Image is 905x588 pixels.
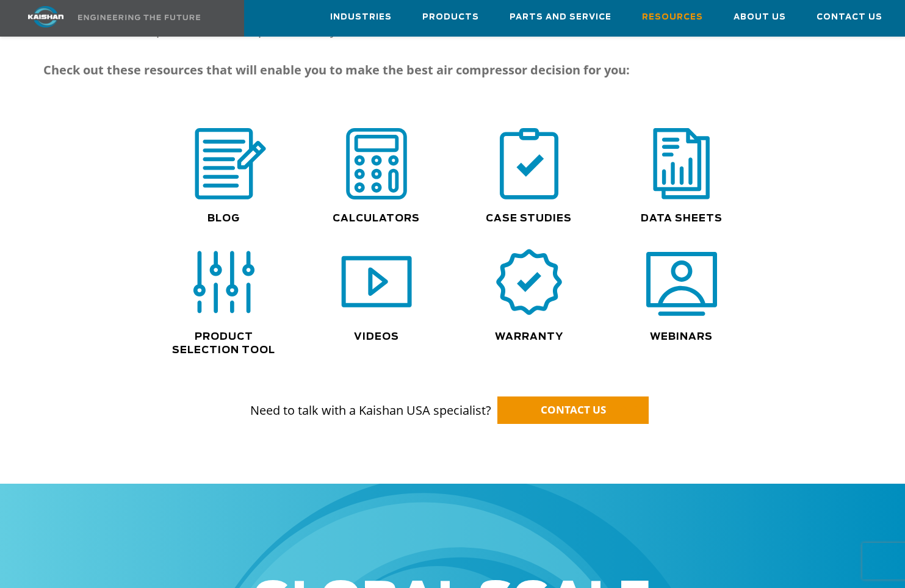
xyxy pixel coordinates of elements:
[646,246,717,318] img: webinars icon
[43,62,630,78] strong: Check out these resources that will enable you to make the best air compressor decision for you:
[497,396,649,424] a: CONTACT US
[611,246,752,318] div: webinars icon
[422,10,479,24] span: Products
[207,213,240,223] a: Blog
[330,1,392,34] a: Industries
[642,10,703,24] span: Resources
[78,15,200,20] img: Engineering the future
[189,246,259,318] img: selection icon
[641,213,723,223] a: Data Sheets
[650,332,713,342] a: Webinars
[734,1,786,34] a: About Us
[333,213,420,223] a: Calculators
[459,246,599,318] div: warranty icon
[494,246,564,318] img: warranty icon
[734,10,786,24] span: About Us
[495,332,563,342] a: Warranty
[646,128,717,199] img: data sheets icon
[182,128,266,199] img: blog icon
[817,1,882,34] a: Contact Us
[611,128,752,199] div: data sheets icon
[422,1,479,34] a: Products
[148,128,300,199] div: blog icon
[330,10,392,24] span: Industries
[306,246,447,318] div: video icon
[154,246,294,318] div: selection icon
[354,332,399,342] a: Videos
[43,378,861,420] p: Need to talk with a Kaishan USA specialist?
[306,128,447,199] div: calculator icon
[459,128,599,199] div: case study icon
[341,246,412,318] img: video icon
[341,128,412,199] img: calculator icon
[494,128,564,199] img: case study icon
[172,332,275,355] a: Product Selection Tool
[541,403,606,417] span: CONTACT US
[817,10,882,24] span: Contact Us
[510,1,611,34] a: Parts and Service
[510,10,611,24] span: Parts and Service
[486,213,572,223] a: Case Studies
[642,1,703,34] a: Resources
